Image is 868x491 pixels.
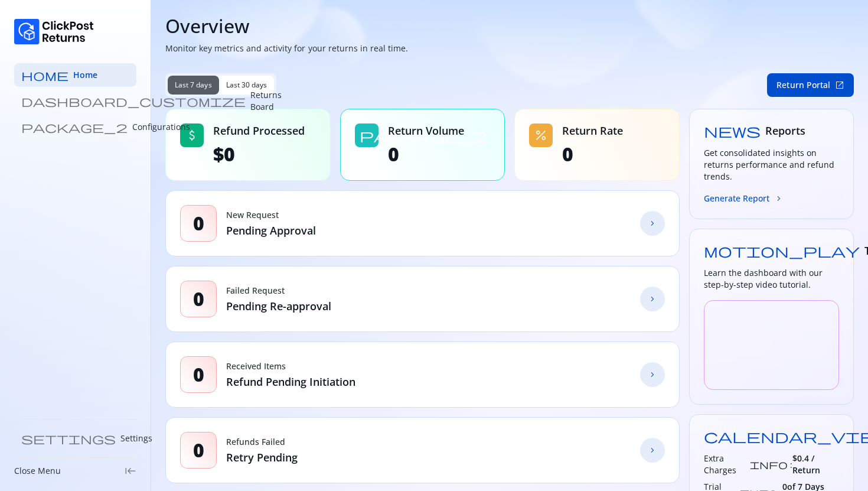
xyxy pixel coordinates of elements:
iframe: YouTube video player [704,300,840,390]
span: info [750,460,788,469]
span: news [704,123,761,138]
span: Last 7 days [175,80,212,90]
span: chevron_forward [648,294,657,304]
span: attach_money [185,128,199,142]
span: package_2 [21,121,128,133]
button: Return Portalopen_in_new [767,73,854,97]
h3: Extra Charges [704,453,748,476]
p: Configurations [132,121,190,133]
span: Last 30 days [226,80,267,90]
span: Reports [765,123,805,138]
a: dashboard_customize Returns Board [14,89,136,113]
span: 0 [193,212,204,235]
p: Received Items [226,360,355,372]
span: home [21,69,68,81]
p: New Request [226,209,316,221]
p: Pending Re-approval [226,299,331,313]
p: Refund Pending Initiation [226,375,355,389]
p: Settings [120,433,152,444]
span: 0 [388,142,464,166]
a: home Home [14,63,136,87]
span: package_2 [360,128,487,142]
p: Refunds Failed [226,436,298,448]
span: 0 [193,363,204,386]
span: settings [21,433,116,444]
span: chevron_forward [648,446,657,455]
span: Home [73,69,97,81]
a: chevron_forward [640,287,665,311]
div: Close Menukeyboard_tab_rtl [14,465,136,477]
span: 0 [193,438,204,462]
span: $0 [213,142,305,166]
p: Pending Approval [226,223,316,238]
a: chevron_forward [640,438,665,463]
button: Last 7 days [168,76,219,95]
span: chevron_forward [648,370,657,379]
span: $0.4 / Return [792,453,839,476]
span: 0 [193,287,204,311]
span: open_in_new [835,80,844,90]
button: Last 30 days [219,76,275,95]
h3: Learn the dashboard with our step-by-step video tutorial. [704,267,840,291]
span: percent [534,128,548,142]
p: Close Menu [14,465,61,477]
span: motion_play [704,243,860,258]
span: keyboard_tab_rtl [125,465,136,477]
p: Monitor key metrics and activity for your returns in real time. [165,43,854,54]
a: chevron_forward [640,211,665,236]
span: chevron_forward [774,194,784,203]
span: Return Volume [388,123,464,138]
p: Retry Pending [226,450,298,464]
h1: Overview [165,14,854,38]
span: Refund Processed [213,123,305,138]
span: 0 [562,142,623,166]
p: Returns Board [250,89,282,113]
span: chevron_forward [648,219,657,228]
span: dashboard_customize [21,95,246,107]
h3: Get consolidated insights on returns performance and refund trends. [704,147,840,183]
span: Return Rate [562,123,623,138]
p: Failed Request [226,285,331,297]
img: Logo [14,19,94,44]
a: chevron_forward [640,362,665,387]
button: Generate Reportchevron_forward [704,192,784,204]
a: package_2 Configurations [14,115,136,139]
div: : [704,453,793,476]
a: settings Settings [14,427,136,450]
